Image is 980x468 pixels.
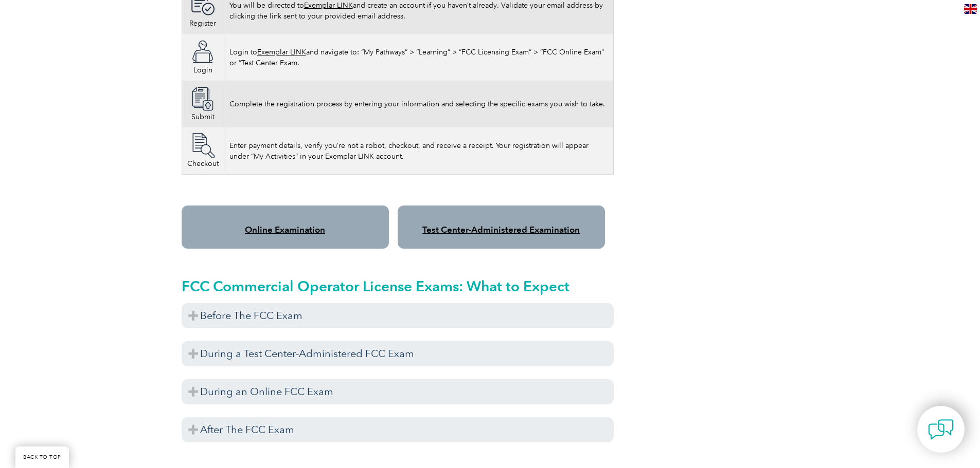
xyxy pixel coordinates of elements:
[422,224,580,235] a: Test Center-Administered Examination
[182,379,614,404] h3: During an Online FCC Exam
[182,303,614,328] h3: Before The FCC Exam
[224,34,613,81] td: Login to and navigate to: “My Pathways” > “Learning” > “FCC Licensing Exam” > “FCC Online Exam” o...
[928,417,954,442] img: contact-chat.png
[245,224,325,235] a: Online Examination
[964,4,977,14] img: en
[15,446,69,468] a: BACK TO TOP
[182,81,224,127] td: Submit
[182,127,224,175] td: Checkout
[182,417,614,442] h3: After The FCC Exam
[182,34,224,81] td: Login
[304,1,353,10] a: Exemplar LINK
[182,341,614,366] h3: During a Test Center-Administered FCC Exam
[182,278,614,294] h2: FCC Commercial Operator License Exams: What to Expect
[224,127,613,175] td: Enter payment details, verify you’re not a robot, checkout, and receive a receipt. Your registrat...
[257,48,306,57] a: Exemplar LINK
[224,81,613,127] td: Complete the registration process by entering your information and selecting the specific exams y...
